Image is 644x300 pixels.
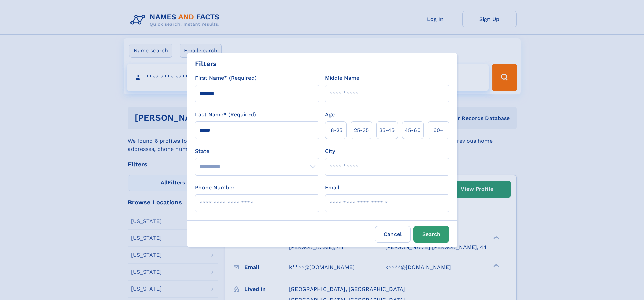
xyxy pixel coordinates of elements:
[195,184,235,192] label: Phone Number
[413,226,449,243] button: Search
[325,147,335,155] label: City
[325,74,359,82] label: Middle Name
[195,74,257,82] label: First Name* (Required)
[325,184,339,192] label: Email
[325,111,335,119] label: Age
[195,147,319,155] label: State
[329,126,342,134] span: 18‑25
[405,126,421,134] span: 45‑60
[195,59,217,69] div: Filters
[433,126,444,134] span: 60+
[354,126,369,134] span: 25‑35
[379,126,395,134] span: 35‑45
[195,111,256,119] label: Last Name* (Required)
[375,226,411,243] label: Cancel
